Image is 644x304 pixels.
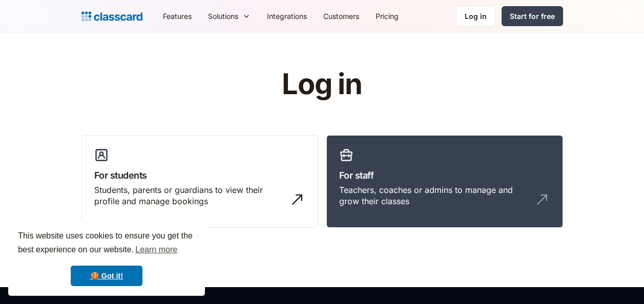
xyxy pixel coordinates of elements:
div: Solutions [208,11,238,21]
a: For studentsStudents, parents or guardians to view their profile and manage bookings [81,135,318,228]
div: Start for free [510,11,555,21]
div: Log in [465,11,487,21]
h3: For students [94,168,305,182]
a: Pricing [367,5,407,28]
a: learn more about cookies [134,242,179,257]
a: Log in [456,6,495,27]
a: Start for free [502,6,563,26]
a: Integrations [259,5,315,28]
a: Features [155,5,200,28]
div: Students, parents or guardians to view their profile and manage bookings [94,184,285,207]
h1: Log in [159,69,485,100]
h3: For staff [339,168,550,182]
a: Customers [315,5,367,28]
div: Solutions [200,5,259,28]
a: dismiss cookie message [71,266,142,286]
span: This website uses cookies to ensure you get the best experience on our website. [18,230,195,257]
div: Teachers, coaches or admins to manage and grow their classes [339,184,530,207]
a: For staffTeachers, coaches or admins to manage and grow their classes [326,135,563,228]
div: cookieconsent [8,220,205,296]
a: home [81,9,142,24]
